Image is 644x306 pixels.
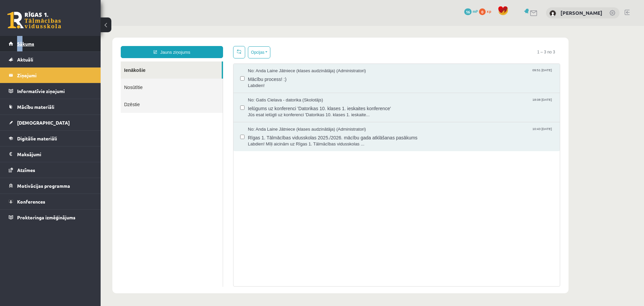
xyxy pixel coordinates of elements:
[147,71,222,78] span: No: Gatis Cielava - datorika (Skolotājs)
[7,12,61,29] a: Rīgas 1. Tālmācības vidusskola
[9,36,92,51] a: Sākums
[9,68,92,83] a: Ziņojumi
[147,42,265,48] span: No: Anda Laine Jātniece (klases audzinātāja) (Administratori)
[9,194,92,209] a: Konferences
[20,20,122,32] a: Jauns ziņojums
[9,131,92,146] a: Digitālie materiāli
[430,42,452,47] span: 09:51 [DATE]
[17,214,75,220] span: Proktoringa izmēģinājums
[9,99,92,115] a: Mācību materiāli
[147,48,452,57] span: Mācību process! :)
[147,86,452,92] span: Jūs esat ielūgti uz konferenci 'Datorikas 10. klases 1. ieskaite...
[147,57,452,63] span: Labdien!
[20,53,122,70] a: Nosūtītie
[9,83,92,99] a: Informatīvie ziņojumi
[479,8,494,14] a: 0 xp
[432,20,460,32] span: 1 – 3 no 3
[17,104,54,110] span: Mācību materiāli
[9,146,92,162] a: Maksājumi
[549,10,556,17] img: Matīss Magone
[9,52,92,67] a: Aktuāli
[17,146,92,162] legend: Maksājumi
[147,100,265,107] span: No: Anda Laine Jātniece (klases audzinātāja) (Administratori)
[17,135,57,141] span: Digitālie materiāli
[147,20,170,33] button: Opcijas
[473,8,478,14] span: mP
[17,167,35,173] span: Atzīmes
[147,100,452,121] a: No: Anda Laine Jātniece (klases audzinātāja) (Administratori) 10:43 [DATE] Rīgas 1. Tālmācības vi...
[9,115,92,130] a: [DEMOGRAPHIC_DATA]
[17,120,70,126] span: [DEMOGRAPHIC_DATA]
[9,210,92,225] a: Proktoringa izmēģinājums
[17,56,33,62] span: Aktuāli
[147,115,452,122] span: Labdien! Mīļi aicinām uz Rīgas 1. Tālmācības vidusskolas ...
[9,162,92,178] a: Atzīmes
[20,70,122,87] a: Dzēstie
[430,100,452,105] span: 10:43 [DATE]
[560,9,602,16] a: [PERSON_NAME]
[147,42,452,63] a: No: Anda Laine Jātniece (klases audzinātāja) (Administratori) 09:51 [DATE] Mācību process! :) Lab...
[17,199,45,205] span: Konferences
[17,41,34,47] span: Sākums
[487,8,491,14] span: xp
[479,8,486,15] span: 0
[17,83,92,99] legend: Informatīvie ziņojumi
[147,78,452,86] span: Ielūgums uz konferenci 'Datorikas 10. klases 1. ieskaites konference'
[9,178,92,193] a: Motivācijas programma
[20,36,121,53] a: Ienākošie
[464,8,478,14] a: 16 mP
[430,71,452,76] span: 18:08 [DATE]
[147,71,452,92] a: No: Gatis Cielava - datorika (Skolotājs) 18:08 [DATE] Ielūgums uz konferenci 'Datorikas 10. klase...
[147,107,452,115] span: Rīgas 1. Tālmācības vidusskolas 2025./2026. mācību gada atklāšanas pasākums
[17,183,70,189] span: Motivācijas programma
[464,8,472,15] span: 16
[17,68,92,83] legend: Ziņojumi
